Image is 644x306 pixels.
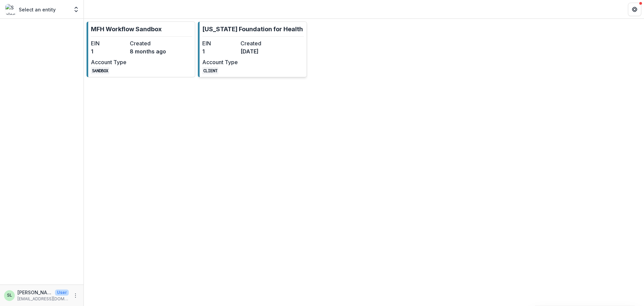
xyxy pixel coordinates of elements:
button: Get Help [628,3,641,16]
button: More [71,292,79,300]
p: [US_STATE] Foundation for Health [202,25,303,34]
a: MFH Workflow SandboxEIN1Created8 months agoAccount TypeSANDBOX [87,21,195,77]
dd: [DATE] [240,47,276,55]
p: [PERSON_NAME] [17,289,52,296]
p: User [55,290,69,296]
dd: 1 [202,47,238,55]
a: [US_STATE] Foundation for HealthEIN1Created[DATE]Account TypeCLIENT [198,21,307,77]
div: Sada Lindsey [7,293,12,298]
dt: Account Type [91,58,127,66]
p: MFH Workflow Sandbox [91,25,162,34]
dt: Created [240,39,276,47]
p: [EMAIL_ADDRESS][DOMAIN_NAME] [17,296,69,302]
dt: Account Type [202,58,238,66]
code: SANDBOX [91,67,109,74]
dt: EIN [202,39,238,47]
dd: 1 [91,47,127,55]
code: CLIENT [202,67,218,74]
p: Select an entity [19,6,56,13]
dt: EIN [91,39,127,47]
dt: Created [130,39,166,47]
dd: 8 months ago [130,47,166,55]
img: Select an entity [5,4,16,15]
button: Open entity switcher [71,3,81,16]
